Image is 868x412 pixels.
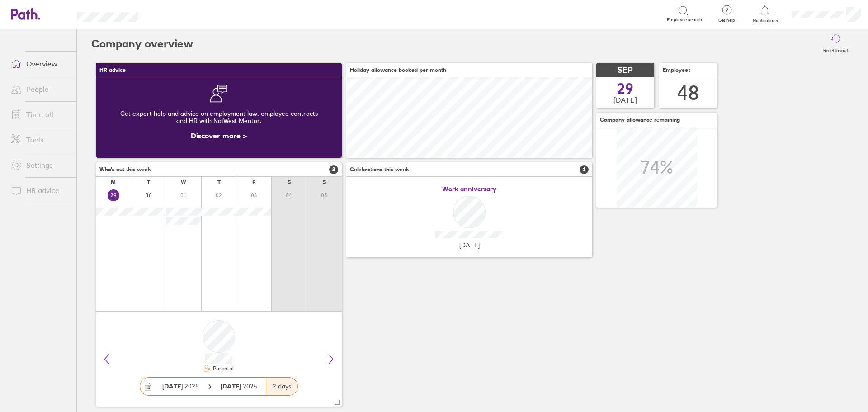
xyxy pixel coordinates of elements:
button: Reset layout [818,29,854,58]
div: M [111,179,116,185]
div: Get expert help and advice on employment law, employee contracts and HR with NatWest Mentor. [103,103,335,132]
span: [DATE] [613,96,637,104]
span: SEP [618,66,633,75]
span: HR advice [99,67,126,73]
div: W [181,179,186,185]
span: 1 [580,165,589,174]
strong: [DATE] [221,382,243,390]
div: Parental [211,365,234,372]
label: Reset layout [818,45,854,53]
span: Notifications [750,18,780,24]
strong: [DATE] [162,382,183,390]
div: T [147,179,150,185]
span: Employees [663,67,691,73]
span: Company allowance remaining [600,117,680,123]
a: Time off [4,105,76,123]
span: Who's out this week [99,166,151,173]
span: Celebrations this week [350,166,409,173]
span: Employee search [667,17,702,23]
div: Search [163,9,186,18]
div: S [288,179,291,185]
a: Tools [4,131,76,149]
a: Overview [4,55,76,73]
a: HR advice [4,181,76,199]
span: 29 [617,81,633,96]
h2: Company overview [91,29,193,58]
span: [DATE] [459,242,480,249]
div: 48 [677,81,699,104]
span: Holiday allowance booked per month [350,67,446,73]
div: 2 days [266,378,297,395]
span: 2025 [162,383,199,390]
span: 2025 [221,383,257,390]
a: Discover more > [191,131,247,140]
span: Work anniversary [442,185,496,193]
a: People [4,80,76,98]
div: F [252,179,255,185]
div: T [217,179,221,185]
span: 3 [329,165,338,174]
div: S [323,179,326,185]
span: Get help [712,18,741,23]
a: Settings [4,156,76,174]
a: Notifications [750,5,780,24]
